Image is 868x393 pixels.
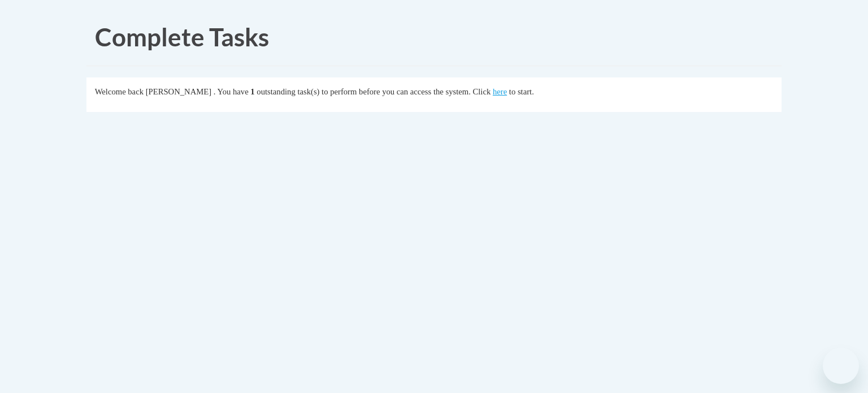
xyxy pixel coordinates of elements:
span: outstanding task(s) to perform before you can access the system. Click [257,87,491,96]
span: to start. [509,87,534,96]
a: here [493,87,507,96]
span: [PERSON_NAME] [146,87,211,96]
span: 1 [250,87,254,96]
span: Complete Tasks [95,22,269,51]
iframe: Button to launch messaging window [823,348,859,384]
span: Welcome back [95,87,144,96]
span: . You have [214,87,249,96]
